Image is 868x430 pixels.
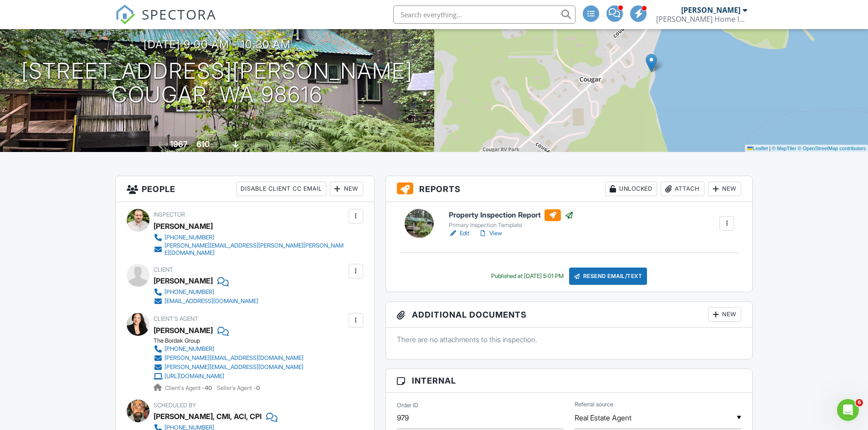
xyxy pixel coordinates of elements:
[154,315,198,322] span: Client's Agent
[170,139,188,149] div: 1967
[837,399,859,421] iframe: Intercom live chat
[164,288,214,296] div: [PHONE_NUMBER]
[569,268,647,285] div: Resend Email/Text
[142,5,216,24] span: SPECTORA
[646,54,657,72] img: Marker
[196,139,210,149] div: 610
[154,211,185,218] span: Inspector
[154,297,258,306] a: [EMAIL_ADDRESS][DOMAIN_NAME]
[491,273,564,280] div: Published at [DATE] 5:01 PM
[116,176,374,202] h3: People
[236,182,326,196] div: Disable Client CC Email
[397,401,418,410] label: Order ID
[205,384,212,391] strong: 40
[747,146,768,151] a: Leaflet
[154,354,303,363] a: [PERSON_NAME][EMAIL_ADDRESS][DOMAIN_NAME]
[21,59,413,107] h1: [STREET_ADDRESS][PERSON_NAME] Cougar, WA 98616
[154,344,303,354] a: [PHONE_NUMBER]
[772,146,796,151] a: © MapTiler
[449,229,469,238] a: Edit
[769,146,770,151] span: |
[393,5,575,24] input: Search everything...
[115,5,135,25] img: The Best Home Inspection Software - Spectora
[240,142,268,148] span: crawlspace
[164,234,214,241] div: [PHONE_NUMBER]
[154,288,258,297] a: [PHONE_NUMBER]
[449,209,574,221] h6: Property Inspection Report
[164,242,346,257] div: [PERSON_NAME][EMAIL_ADDRESS][PERSON_NAME][PERSON_NAME][DOMAIN_NAME]
[159,142,169,148] span: Built
[449,209,574,229] a: Property Inspection Report Primary Inspection Template
[164,364,303,371] div: [PERSON_NAME][EMAIL_ADDRESS][DOMAIN_NAME]
[154,219,213,233] div: [PERSON_NAME]
[144,38,291,51] h3: [DATE] 9:00 am - 10:30 am
[575,400,613,409] label: Referral source
[397,334,742,344] p: There are no attachments to this inspection.
[386,369,753,393] h3: Internal
[154,402,196,409] span: Scheduled By
[856,399,863,406] span: 6
[798,146,866,151] a: © OpenStreetMap contributors
[164,345,214,353] div: [PHONE_NUMBER]
[154,372,303,381] a: [URL][DOMAIN_NAME]
[164,354,303,362] div: [PERSON_NAME][EMAIL_ADDRESS][DOMAIN_NAME]
[115,12,216,31] a: SPECTORA
[154,410,262,423] div: [PERSON_NAME], CMI, ACI, CPI
[154,337,311,344] div: The Bordak Group
[681,5,740,15] div: [PERSON_NAME]
[154,242,346,257] a: [PERSON_NAME][EMAIL_ADDRESS][PERSON_NAME][PERSON_NAME][DOMAIN_NAME]
[154,274,213,288] div: [PERSON_NAME]
[656,15,747,24] div: Nickelsen Home Inspections, LLC
[164,373,224,380] div: [URL][DOMAIN_NAME]
[661,182,704,196] div: Attach
[708,307,741,322] div: New
[154,324,213,337] a: [PERSON_NAME]
[449,222,574,229] div: Primary Inspection Template
[154,363,303,372] a: [PERSON_NAME][EMAIL_ADDRESS][DOMAIN_NAME]
[154,233,346,242] a: [PHONE_NUMBER]
[330,182,363,196] div: New
[386,302,753,328] h3: Additional Documents
[165,384,213,391] span: Client's Agent -
[154,266,173,273] span: Client
[211,142,224,148] span: sq. ft.
[164,298,258,305] div: [EMAIL_ADDRESS][DOMAIN_NAME]
[478,229,502,238] a: View
[217,384,260,391] span: Seller's Agent -
[708,182,741,196] div: New
[386,176,753,202] h3: Reports
[256,384,260,391] strong: 0
[605,182,657,196] div: Unlocked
